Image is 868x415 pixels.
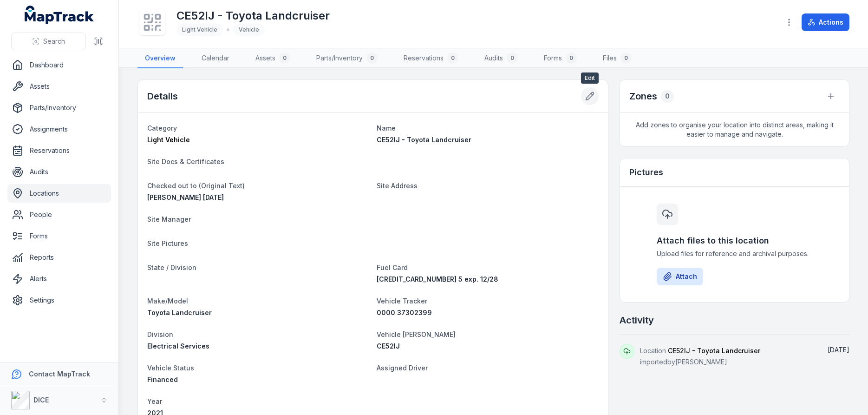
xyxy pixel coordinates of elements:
[147,297,188,305] span: Make/Model
[802,13,849,31] button: Actions
[7,77,111,96] a: Assets
[377,275,498,283] span: [CREDIT_CARD_NUMBER] 5 exp. 12/28
[620,314,654,327] h2: Activity
[377,364,428,372] span: Assigned Driver
[7,120,111,138] a: Assignments
[137,49,183,68] a: Overview
[147,158,224,165] span: Site Docs & Certificates
[507,53,518,64] div: 0
[147,136,190,144] span: Light Vehicle
[620,53,632,64] div: 0
[396,49,466,68] a: Reservations0
[629,166,663,179] h3: Pictures
[43,37,65,46] span: Search
[447,53,458,64] div: 0
[629,90,657,103] h2: Zones
[620,113,849,146] span: Add zones to organise your location into distinct areas, making it easier to manage and navigate.
[147,124,177,132] span: Category
[377,263,408,271] span: Fuel Card
[233,23,265,36] div: Vehicle
[147,309,212,316] span: Toyota Landcruiser
[147,263,196,271] span: State / Division
[7,227,111,245] a: Forms
[33,396,49,404] strong: DICE
[29,370,90,378] strong: Contact MapTrack
[147,397,162,405] span: Year
[7,205,111,224] a: People
[640,347,760,366] span: Location imported by [PERSON_NAME]
[377,297,427,305] span: Vehicle Tracker
[566,53,577,64] div: 0
[657,268,703,285] button: Attach
[595,49,639,68] a: Files0
[377,136,471,144] span: CE52IJ - Toyota Landcruiser
[366,53,378,64] div: 0
[147,90,178,103] h2: Details
[194,49,237,68] a: Calendar
[377,309,432,316] span: 0000 37302399
[536,49,584,68] a: Forms0
[279,53,290,64] div: 0
[7,248,111,267] a: Reports
[7,99,111,117] a: Parts/Inventory
[25,6,94,24] a: MapTrack
[147,215,191,223] span: Site Manager
[248,49,298,68] a: Assets0
[147,239,188,247] span: Site Pictures
[147,375,178,383] span: Financed
[377,342,400,350] span: CE52IJ
[7,270,111,288] a: Alerts
[147,193,224,201] span: [PERSON_NAME] [DATE]
[11,33,86,50] button: Search
[7,56,111,74] a: Dashboard
[657,234,813,247] h3: Attach files to this location
[147,182,245,190] span: Checked out to (Original Text)
[828,346,849,354] time: 15/09/2025, 9:16:57 pm
[7,291,111,310] a: Settings
[147,342,209,350] span: Electrical Services
[182,26,217,33] span: Light Vehicle
[176,8,330,23] h1: CE52IJ - Toyota Landcruiser
[668,347,760,355] span: CE52IJ - Toyota Landcruiser
[377,182,418,190] span: Site Address
[661,90,674,103] div: 0
[7,141,111,160] a: Reservations
[147,330,173,338] span: Division
[377,330,456,338] span: Vehicle [PERSON_NAME]
[377,124,396,132] span: Name
[309,49,385,68] a: Parts/Inventory0
[7,163,111,181] a: Audits
[657,249,813,258] span: Upload files for reference and archival purposes.
[147,364,194,372] span: Vehicle Status
[581,72,599,84] span: Edit
[7,184,111,203] a: Locations
[828,346,849,354] span: [DATE]
[477,49,525,68] a: Audits0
